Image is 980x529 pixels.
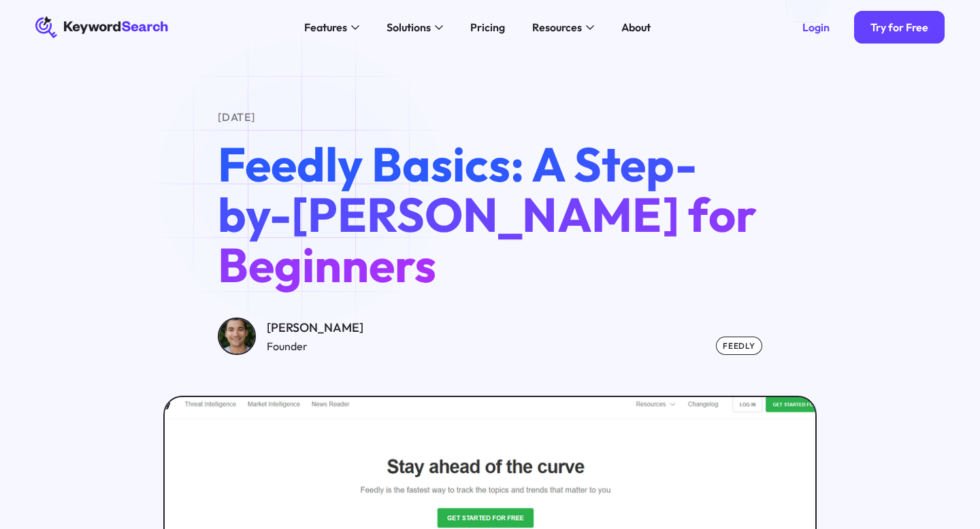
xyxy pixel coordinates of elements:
div: [DATE] [218,109,762,125]
div: Resources [532,19,582,35]
a: Login [786,11,846,44]
span: Feedly Basics: A Step-by-[PERSON_NAME] for Beginners [218,134,757,294]
div: Feedly [716,337,762,356]
a: Pricing [462,16,513,38]
div: Try for Free [870,20,928,34]
div: [PERSON_NAME] [267,318,363,337]
div: Features [304,19,347,35]
a: Try for Free [854,11,945,44]
div: Solutions [387,19,431,35]
div: Founder [267,338,363,354]
div: About [621,19,651,35]
div: Pricing [470,19,505,35]
div: Login [802,20,830,34]
a: About [613,16,659,38]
